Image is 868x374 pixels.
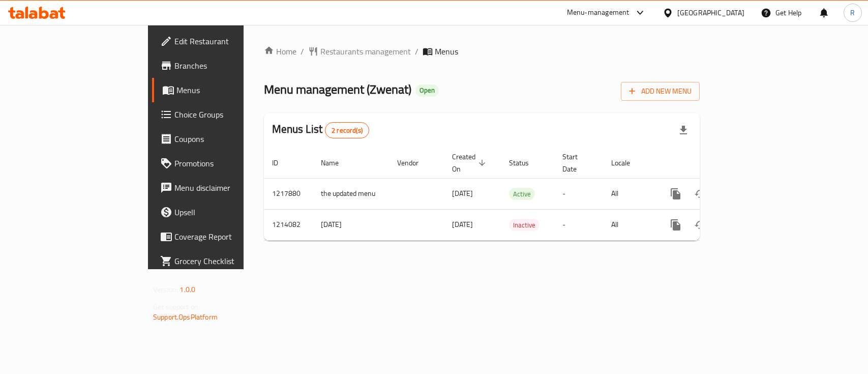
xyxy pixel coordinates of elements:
[452,187,473,200] span: [DATE]
[688,213,712,237] button: Change Status
[603,209,655,240] td: All
[174,133,285,145] span: Coupons
[313,178,389,209] td: the updated menu
[152,102,293,127] a: Choice Groups
[264,45,700,57] nav: breadcrumb
[152,151,293,176] a: Promotions
[554,209,603,240] td: -
[152,29,293,53] a: Edit Restaurant
[671,118,696,142] div: Export file
[325,122,369,138] div: Total records count
[174,231,285,243] span: Coverage Report
[415,84,439,97] div: Open
[174,60,285,72] span: Branches
[629,85,692,98] span: Add New Menu
[509,219,540,231] div: Inactive
[152,249,293,273] a: Grocery Checklist
[320,45,411,57] span: Restaurants management
[554,178,603,209] td: -
[321,157,352,169] span: Name
[152,53,293,78] a: Branches
[664,182,688,206] button: more
[174,157,285,169] span: Promotions
[174,255,285,267] span: Grocery Checklist
[397,157,432,169] span: Vendor
[688,182,712,206] button: Change Status
[611,157,643,169] span: Locale
[152,200,293,224] a: Upsell
[301,45,304,57] li: /
[509,157,542,169] span: Status
[152,224,293,249] a: Coverage Report
[174,182,285,194] span: Menu disclaimer
[452,151,489,175] span: Created On
[313,209,389,240] td: [DATE]
[264,148,769,241] table: enhanced table
[153,283,178,296] span: Version:
[452,218,473,231] span: [DATE]
[179,283,195,296] span: 1.0.0
[677,7,744,18] div: [GEOGRAPHIC_DATA]
[152,127,293,151] a: Coupons
[664,213,688,237] button: more
[509,188,535,200] span: Active
[567,7,630,19] div: Menu-management
[603,178,655,209] td: All
[850,7,855,18] span: R
[272,122,369,138] h2: Menus List
[153,310,218,324] a: Support.OpsPlatform
[435,45,458,57] span: Menus
[174,206,285,218] span: Upsell
[415,45,418,57] li: /
[308,45,411,57] a: Restaurants management
[509,188,535,200] div: Active
[509,219,540,231] span: Inactive
[152,176,293,200] a: Menu disclaimer
[655,148,769,179] th: Actions
[621,82,700,101] button: Add New Menu
[152,78,293,102] a: Menus
[174,108,285,121] span: Choice Groups
[153,300,200,313] span: Get support on:
[174,35,285,47] span: Edit Restaurant
[562,151,591,175] span: Start Date
[325,126,369,135] span: 2 record(s)
[176,84,285,96] span: Menus
[264,78,411,101] span: Menu management ( Zwenat )
[415,86,439,95] span: Open
[272,157,291,169] span: ID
